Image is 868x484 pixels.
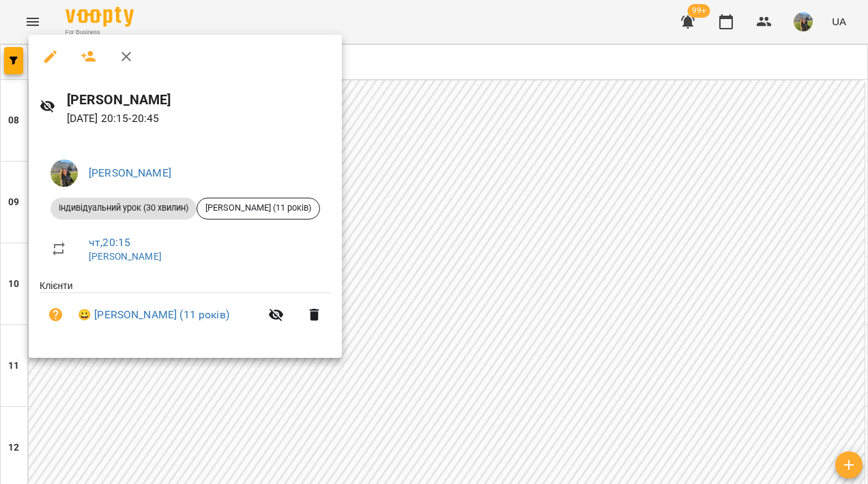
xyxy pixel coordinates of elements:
[50,160,78,187] img: f0a73d492ca27a49ee60cd4b40e07bce.jpeg
[89,251,162,262] a: [PERSON_NAME]
[89,166,171,179] a: [PERSON_NAME]
[197,202,319,214] span: [PERSON_NAME] (11 років)
[78,307,229,323] a: 😀 [PERSON_NAME] (11 років)
[40,279,331,342] ul: Клієнти
[50,202,197,214] span: Індивідуальний урок (30 хвилин)
[67,110,331,127] p: [DATE] 20:15 - 20:45
[67,89,331,110] h6: [PERSON_NAME]
[40,299,72,331] button: Візит ще не сплачено. Додати оплату?
[197,198,320,220] div: [PERSON_NAME] (11 років)
[89,236,130,249] a: чт , 20:15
